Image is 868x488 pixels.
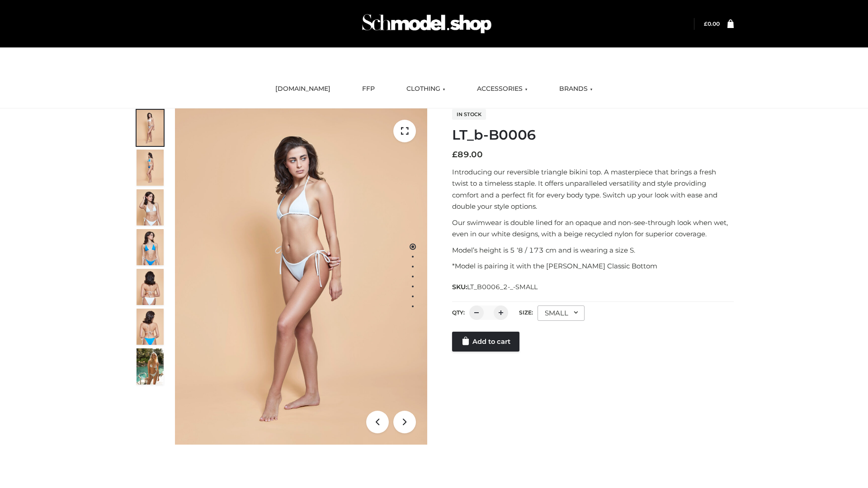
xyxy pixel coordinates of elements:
bdi: 0.00 [704,20,720,27]
a: [DOMAIN_NAME] [269,79,337,99]
span: LT_B0006_2-_-SMALL [467,283,538,291]
label: Size: [519,309,533,316]
p: Model’s height is 5 ‘8 / 173 cm and is wearing a size S. [452,244,734,256]
img: ArielClassicBikiniTop_CloudNine_AzureSky_OW114ECO_2-scaled.jpg [137,150,164,186]
span: £ [452,150,458,160]
div: SMALL [538,305,585,321]
img: ArielClassicBikiniTop_CloudNine_AzureSky_OW114ECO_4-scaled.jpg [137,229,164,265]
a: BRANDS [552,79,599,99]
img: ArielClassicBikiniTop_CloudNine_AzureSky_OW114ECO_8-scaled.jpg [137,309,164,345]
h1: LT_b-B0006 [452,127,734,143]
img: Arieltop_CloudNine_AzureSky2.jpg [137,348,164,385]
span: In stock [452,109,486,120]
img: ArielClassicBikiniTop_CloudNine_AzureSky_OW114ECO_1-scaled.jpg [137,110,164,146]
p: Our swimwear is double lined for an opaque and non-see-through look when wet, even in our white d... [452,217,734,240]
p: Introducing our reversible triangle bikini top. A masterpiece that brings a fresh twist to a time... [452,166,734,212]
img: ArielClassicBikiniTop_CloudNine_AzureSky_OW114ECO_3-scaled.jpg [137,189,164,225]
a: CLOTHING [400,79,452,99]
img: Schmodel Admin 964 [359,6,495,42]
img: ArielClassicBikiniTop_CloudNine_AzureSky_OW114ECO_7-scaled.jpg [137,269,164,305]
bdi: 89.00 [452,150,483,160]
a: Add to cart [452,332,519,352]
img: ArielClassicBikiniTop_CloudNine_AzureSky_OW114ECO_1 [175,108,427,445]
a: FFP [355,79,382,99]
p: *Model is pairing it with the [PERSON_NAME] Classic Bottom [452,260,734,272]
a: ACCESSORIES [470,79,534,99]
span: £ [704,20,708,27]
a: £0.00 [704,20,720,27]
label: QTY: [452,309,465,316]
span: SKU: [452,282,538,292]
